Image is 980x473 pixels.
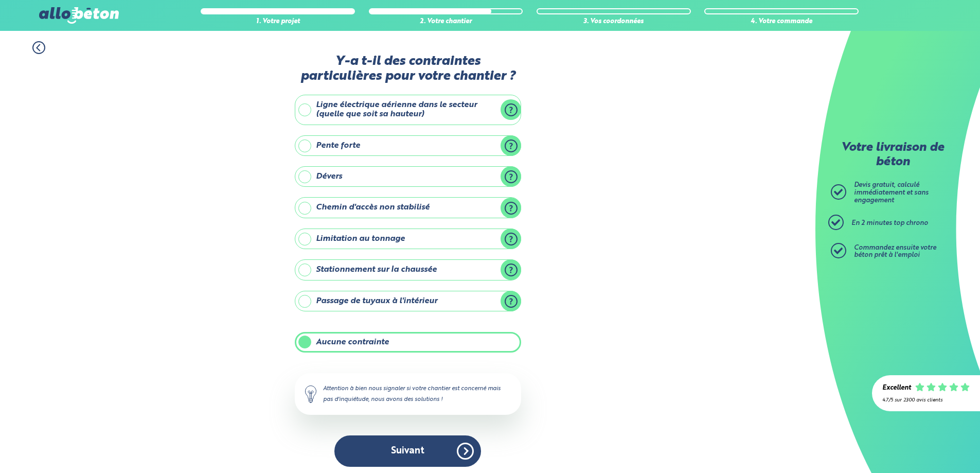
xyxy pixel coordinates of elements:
[201,18,355,26] div: 1. Votre projet
[295,135,521,156] label: Pente forte
[854,244,936,259] span: Commandez ensuite votre béton prêt à l'emploi
[295,229,521,249] label: Limitation au tonnage
[295,95,521,125] label: Ligne électrique aérienne dans le secteur (quelle que soit sa hauteur)
[295,373,521,414] div: Attention à bien nous signaler si votre chantier est concerné mais pas d'inquiétude, nous avons d...
[295,54,521,84] label: Y-a t-il des contraintes particulières pour votre chantier ?
[334,435,481,467] button: Suivant
[295,332,521,353] label: Aucune contrainte
[882,397,970,403] div: 4.7/5 sur 2300 avis clients
[295,197,521,218] label: Chemin d'accès non stabilisé
[39,7,118,24] img: allobéton
[537,18,691,26] div: 3. Vos coordonnées
[704,18,859,26] div: 4. Votre commande
[851,220,928,226] span: En 2 minutes top chrono
[295,291,521,311] label: Passage de tuyaux à l'intérieur
[882,384,911,392] div: Excellent
[369,18,523,26] div: 2. Votre chantier
[888,433,969,462] iframe: Help widget launcher
[295,259,521,280] label: Stationnement sur la chaussée
[833,141,952,169] p: Votre livraison de béton
[295,166,521,187] label: Dévers
[854,182,929,203] span: Devis gratuit, calculé immédiatement et sans engagement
